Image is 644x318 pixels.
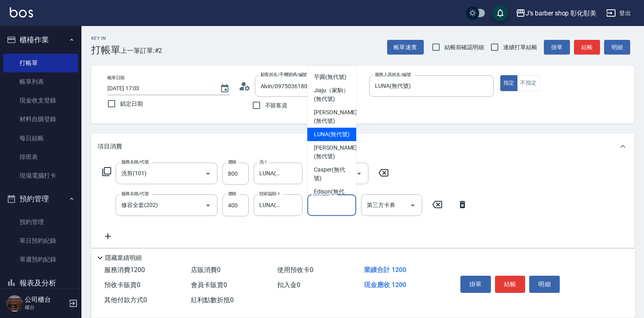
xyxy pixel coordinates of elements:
[121,191,149,197] label: 服務名稱/代號
[544,40,570,55] button: 掛單
[604,40,630,55] button: 明細
[364,281,406,289] span: 現金應收 1200
[513,5,600,22] button: J’s barber shop 彰化彰美
[7,295,23,311] img: Person
[3,250,78,269] a: 單週預約紀錄
[3,231,78,250] a: 單日預約紀錄
[120,100,143,108] span: 鎖定日期
[10,7,33,17] img: Logo
[121,159,149,165] label: 服務名稱/代號
[259,191,280,197] label: 技術協助-1
[261,72,307,78] label: 顧客姓名/手機號碼/編號
[574,40,600,55] button: 結帳
[105,254,142,262] p: 隱藏業績明細
[526,8,596,18] div: J’s barber shop 彰化彰美
[353,167,366,180] button: Open
[3,188,78,209] button: 預約管理
[314,73,346,81] span: 芋圓 (無代號)
[387,40,424,55] button: 帳單速查
[503,43,537,52] span: 連續打單結帳
[98,142,122,151] p: 項目消費
[3,72,78,91] a: 帳單列表
[202,167,215,180] button: Open
[460,276,491,293] button: 掛單
[3,129,78,148] a: 每日結帳
[107,82,212,95] input: YYYY/MM/DD hh:mm
[495,276,526,293] button: 結帳
[107,75,125,81] label: 帳單日期
[500,75,518,91] button: 指定
[364,266,406,274] span: 業績合計 1200
[3,272,78,294] button: 報表及分析
[259,159,267,165] label: 洗-1
[314,130,350,139] span: LUNA (無代號)
[314,86,350,103] span: Jiaju（家駒） (無代號)
[375,72,411,78] label: 服務人員姓名/編號
[91,36,120,41] h2: Key In
[3,110,78,129] a: 材料自購登錄
[492,5,508,21] button: save
[265,101,288,110] span: 不留客資
[104,296,147,304] span: 其他付款方式 0
[603,6,634,21] button: 登出
[517,75,540,91] button: 不指定
[215,79,234,98] button: Choose date, selected date is 2025-08-14
[529,276,560,293] button: 明細
[445,43,484,52] span: 結帳前確認明細
[3,29,78,50] button: 櫃檯作業
[120,46,162,56] span: 上一筆訂單:#2
[314,108,357,125] span: [PERSON_NAME] (無代號)
[3,166,78,185] a: 現場電腦打卡
[104,266,145,274] span: 服務消費 1200
[406,199,419,212] button: Open
[3,148,78,166] a: 排班表
[25,304,66,311] p: 櫃台
[228,191,237,197] label: 價格
[314,187,350,205] span: Edison (無代號)
[25,296,66,304] h5: 公司櫃台
[277,281,300,289] span: 扣入金 0
[191,296,234,304] span: 紅利點數折抵 0
[314,144,357,161] span: [PERSON_NAME] (無代號)
[314,166,350,183] span: Casper (無代號)
[228,159,237,165] label: 價格
[104,281,140,289] span: 預收卡販賣 0
[202,199,215,212] button: Open
[3,54,78,72] a: 打帳單
[277,266,313,274] span: 使用預收卡 0
[191,266,221,274] span: 店販消費 0
[3,213,78,231] a: 預約管理
[91,133,634,159] div: 項目消費
[3,91,78,110] a: 現金收支登錄
[191,281,227,289] span: 會員卡販賣 0
[91,44,120,56] h3: 打帳單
